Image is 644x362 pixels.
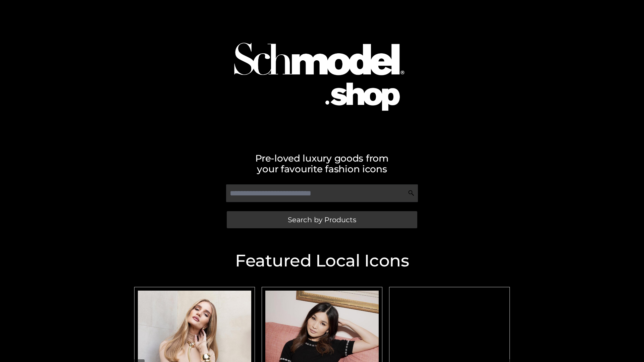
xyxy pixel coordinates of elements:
[131,153,513,174] h2: Pre-loved luxury goods from your favourite fashion icons
[227,211,417,228] a: Search by Products
[288,216,356,223] span: Search by Products
[131,252,513,269] h2: Featured Local Icons​
[408,190,415,196] img: Search Icon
